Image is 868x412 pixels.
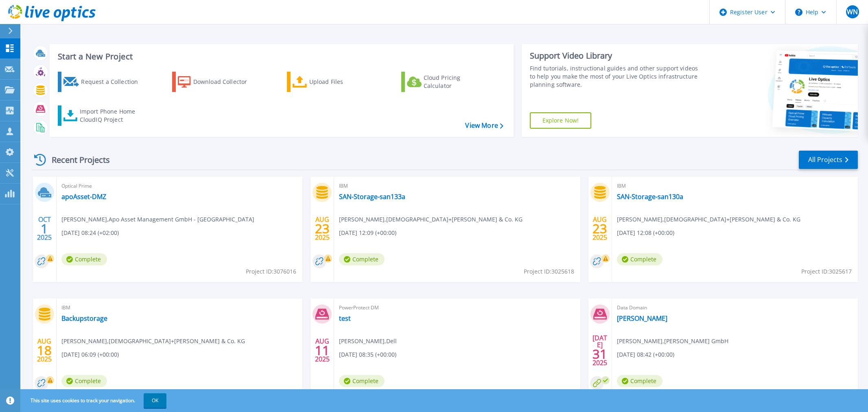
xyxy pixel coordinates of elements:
span: Complete [339,375,385,387]
span: [DATE] 12:08 (+00:00) [617,228,674,237]
span: 23 [315,225,330,232]
span: [PERSON_NAME] , [DEMOGRAPHIC_DATA]+[PERSON_NAME] & Co. KG [617,215,800,224]
span: 18 [37,347,52,354]
span: IBM [617,182,853,191]
span: [PERSON_NAME] , Dell [339,337,397,346]
div: Recent Projects [31,150,121,170]
span: [PERSON_NAME] , Apo Asset Management GmbH - [GEOGRAPHIC_DATA] [61,215,254,224]
a: [PERSON_NAME] [617,314,667,322]
span: 11 [315,347,330,354]
a: SAN-Storage-san133a [339,193,405,201]
span: This site uses cookies to track your navigation. [22,393,166,408]
a: SAN-Storage-san130a [617,193,683,201]
span: Complete [61,375,107,387]
a: Cloud Pricing Calculator [401,72,492,92]
span: 23 [593,225,607,232]
span: Complete [617,253,662,265]
span: Optical Prime [61,182,297,191]
button: OK [144,393,166,408]
h3: Start a New Project [58,52,503,61]
span: [PERSON_NAME] , [DEMOGRAPHIC_DATA]+[PERSON_NAME] & Co. KG [61,337,245,346]
span: WN [847,9,858,15]
a: Backupstorage [61,314,107,322]
span: [DATE] 08:42 (+00:00) [617,350,674,359]
div: Download Collector [193,74,258,90]
a: Download Collector [172,72,263,92]
div: AUG 2025 [37,335,52,365]
a: View More [465,122,503,129]
div: Upload Files [309,74,374,90]
span: 31 [593,351,607,357]
div: [DATE] 2025 [592,335,608,365]
span: Project ID: 3025617 [801,267,852,276]
div: OCT 2025 [37,214,52,243]
a: apoAsset-DMZ [61,193,106,201]
a: test [339,314,351,322]
span: Data Domain [617,303,853,312]
span: [DATE] 08:35 (+00:00) [339,350,396,359]
span: 1 [41,225,48,232]
span: IBM [61,303,297,312]
span: Complete [61,253,107,265]
span: [PERSON_NAME] , [PERSON_NAME] GmbH [617,337,728,346]
span: PowerProtect DM [339,303,575,312]
span: Project ID: 3025618 [524,267,574,276]
span: [DATE] 08:24 (+02:00) [61,228,119,237]
a: Upload Files [287,72,378,92]
a: Request a Collection [58,72,149,92]
span: Complete [617,375,662,387]
div: AUG 2025 [315,335,330,365]
span: [PERSON_NAME] , [DEMOGRAPHIC_DATA]+[PERSON_NAME] & Co. KG [339,215,523,224]
span: [DATE] 12:09 (+00:00) [339,228,396,237]
div: AUG 2025 [592,214,608,243]
div: Find tutorials, instructional guides and other support videos to help you make the most of your L... [530,64,702,89]
a: All Projects [799,151,858,169]
div: AUG 2025 [315,214,330,243]
span: Project ID: 3076016 [246,267,296,276]
span: IBM [339,182,575,191]
div: Cloud Pricing Calculator [424,74,489,90]
div: Import Phone Home CloudIQ Project [80,107,143,124]
span: Complete [339,253,385,265]
span: [DATE] 06:09 (+00:00) [61,350,119,359]
div: Request a Collection [81,74,146,90]
a: Explore Now! [530,112,592,129]
div: Support Video Library [530,50,702,61]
